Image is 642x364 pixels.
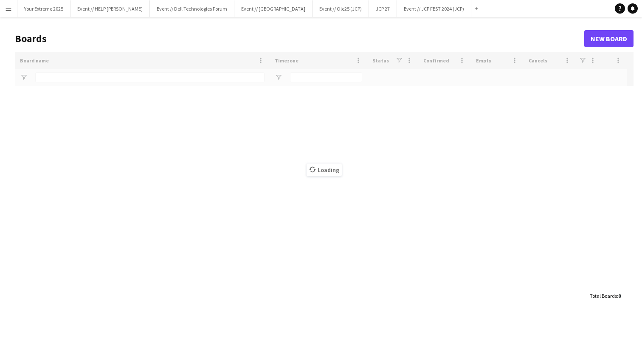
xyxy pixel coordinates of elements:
[590,293,617,299] span: Total Boards
[307,164,342,176] span: Loading
[15,32,584,45] h1: Boards
[584,30,634,47] a: New Board
[590,288,621,304] div: :
[234,0,313,17] button: Event // [GEOGRAPHIC_DATA]
[17,0,70,17] button: Your Extreme 2025
[150,0,234,17] button: Event // Dell Technologies Forum
[397,0,471,17] button: Event // JCP FEST 2024 (JCP)
[618,293,621,299] span: 0
[369,0,397,17] button: JCP 27
[70,0,150,17] button: Event // HELP [PERSON_NAME]
[313,0,369,17] button: Event // Ole25 (JCP)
